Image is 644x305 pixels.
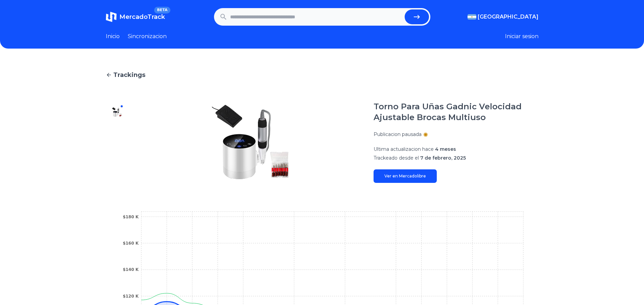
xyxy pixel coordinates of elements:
a: Ver en Mercadolibre [374,169,437,183]
img: Torno Para Uñas Gadnic Velocidad Ajustable Brocas Multiuso [141,101,360,183]
img: Torno Para Uñas Gadnic Velocidad Ajustable Brocas Multiuso [111,107,122,117]
span: 7 de febrero, 2025 [420,155,466,161]
button: [GEOGRAPHIC_DATA] [468,13,539,21]
span: Trackings [113,70,145,80]
a: MercadoTrackBETA [106,11,165,22]
p: Publicacion pausada [374,131,422,138]
tspan: $180 K [123,215,139,219]
tspan: $140 K [123,267,139,272]
img: MercadoTrack [106,11,117,22]
a: Sincronizacion [128,32,167,40]
h1: Torno Para Uñas Gadnic Velocidad Ajustable Brocas Multiuso [374,101,539,123]
span: [GEOGRAPHIC_DATA] [478,13,539,21]
span: MercadoTrack [119,13,165,21]
button: Iniciar sesion [505,32,539,40]
span: 4 meses [435,146,456,152]
img: Argentina [468,14,476,20]
span: Ultima actualizacion hace [374,146,434,152]
a: Trackings [106,70,539,80]
span: BETA [154,7,170,13]
tspan: $120 K [123,294,139,299]
tspan: $160 K [123,241,139,246]
a: Inicio [106,32,120,40]
span: Trackeado desde el [374,155,419,161]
